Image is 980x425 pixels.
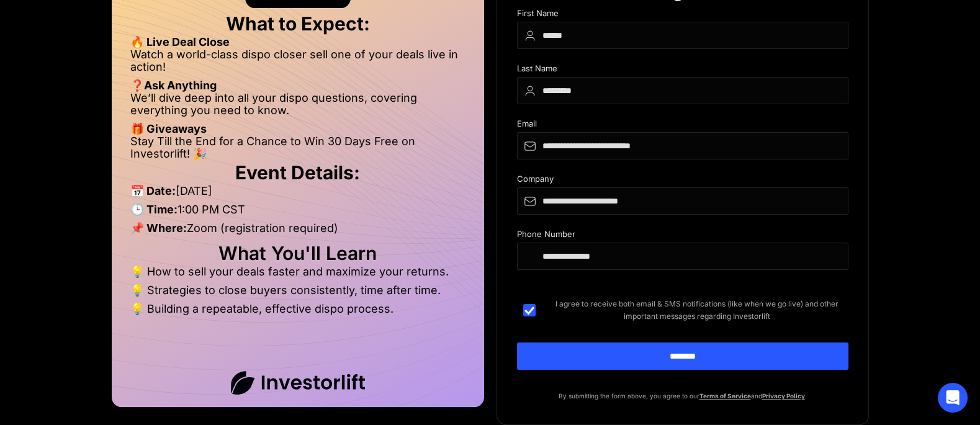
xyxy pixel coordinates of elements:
[517,9,848,390] form: DIspo Day Main Form
[130,185,465,204] li: [DATE]
[130,122,207,135] strong: 🎁 Giveaways
[517,64,848,77] div: Last Name
[517,390,848,402] p: By submitting the form above, you agree to our and .
[130,266,465,284] li: 💡 How to sell your deals faster and maximize your returns.
[517,230,848,243] div: Phone Number
[130,222,465,241] li: Zoom (registration required)
[130,203,178,216] strong: 🕒 Time:
[517,119,848,132] div: Email
[546,298,848,323] span: I agree to receive both email & SMS notifications (like when we go live) and other important mess...
[517,174,848,187] div: Company
[699,392,751,400] a: Terms of Service
[130,48,465,79] li: Watch a world-class dispo closer sell one of your deals live in action!
[130,79,217,92] strong: ❓Ask Anything
[517,9,848,22] div: First Name
[938,383,968,413] div: Open Intercom Messenger
[130,204,465,222] li: 1:00 PM CST
[130,184,176,197] strong: 📅 Date:
[762,392,805,400] a: Privacy Policy
[130,284,465,303] li: 💡 Strategies to close buyers consistently, time after time.
[130,35,230,48] strong: 🔥 Live Deal Close
[130,303,465,315] li: 💡 Building a repeatable, effective dispo process.
[235,161,360,184] strong: Event Details:
[130,247,465,259] h2: What You'll Learn
[130,92,465,123] li: We’ll dive deep into all your dispo questions, covering everything you need to know.
[130,221,187,235] strong: 📌 Where:
[226,12,370,35] strong: What to Expect:
[130,135,465,160] li: Stay Till the End for a Chance to Win 30 Days Free on Investorlift! 🎉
